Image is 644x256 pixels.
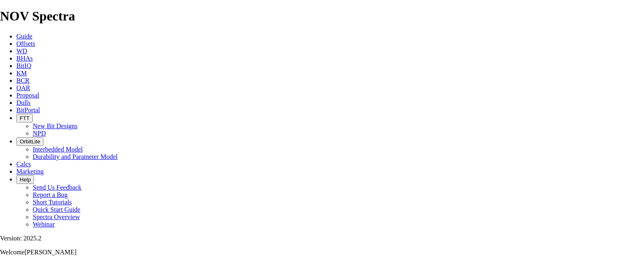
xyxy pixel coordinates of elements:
[33,221,55,228] a: Webinar
[16,84,30,91] a: OAR
[16,77,29,84] a: BCR
[16,161,31,168] a: Calcs
[33,130,46,137] a: NPD
[16,40,35,47] a: Offsets
[33,199,72,206] a: Short Tutorials
[33,184,81,191] a: Send Us Feedback
[20,177,31,183] span: Help
[33,153,118,160] a: Durability and Parameter Model
[25,249,77,256] span: [PERSON_NAME]
[33,206,80,213] a: Quick Start Guide
[16,106,40,113] a: BitPortal
[16,48,27,54] a: WD
[20,138,40,145] span: OrbitLite
[16,99,31,106] a: Dulls
[16,92,39,99] a: Proposal
[16,33,32,40] a: Guide
[20,115,29,121] span: FTT
[16,175,34,184] button: Help
[33,213,80,220] a: Spectra Overview
[33,146,83,153] a: Interbedded Model
[16,137,43,146] button: OrbitLite
[16,168,44,175] a: Marketing
[33,191,68,198] a: Report a Bug
[16,70,27,77] a: KM
[33,122,77,129] a: New Bit Designs
[16,62,31,69] a: BitIQ
[16,114,33,122] button: FTT
[16,55,33,62] a: BHAs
